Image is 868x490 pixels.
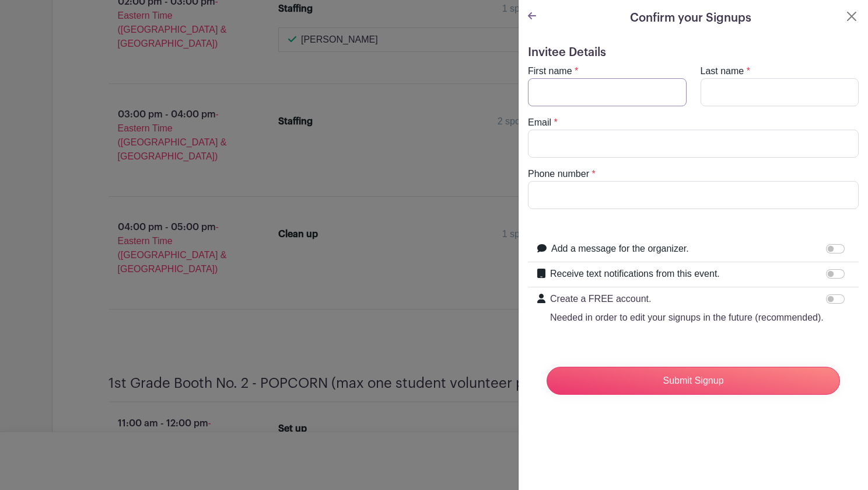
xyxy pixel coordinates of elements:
button: Close [845,9,859,23]
label: Last name [701,64,744,78]
label: First name [528,64,572,78]
label: Email [528,116,551,130]
p: Create a FREE account. [550,292,824,306]
h5: Confirm your Signups [630,9,751,27]
label: Add a message for the organizer. [551,242,689,256]
p: Needed in order to edit your signups in the future (recommended). [550,311,824,325]
h5: Invitee Details [528,46,859,60]
input: Submit Signup [547,367,840,395]
label: Phone number [528,167,589,181]
label: Receive text notifications from this event. [550,267,720,281]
